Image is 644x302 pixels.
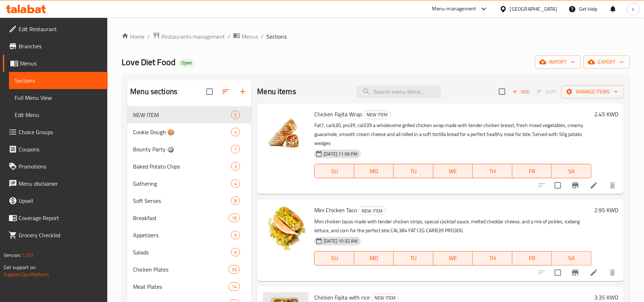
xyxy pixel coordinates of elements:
div: Chicken Plates33 [127,261,251,278]
a: Choice Groups [3,123,108,141]
span: MO [357,166,391,176]
span: Menus [242,32,258,41]
span: 6 [231,232,240,239]
span: Select section first [532,86,561,97]
span: Edit Menu [15,111,102,119]
button: SA [552,164,591,178]
div: Bounty Party 🥥7 [127,141,251,158]
div: Baked Potato Chips [133,162,231,171]
div: items [231,248,240,257]
button: delete [604,177,621,194]
div: items [231,196,240,205]
span: FR [515,253,549,263]
span: Select all sections [202,84,217,99]
div: Cookie Dough 🍪4 [127,123,251,141]
span: FR [515,166,549,176]
img: Chicken Fajita Wrap [263,109,309,155]
a: Menu disclaimer [3,175,108,192]
span: Restaurants management [161,32,225,41]
span: 18 [229,215,240,221]
span: Branches [19,42,102,50]
span: TU [397,253,431,263]
button: Manage items [561,85,624,98]
span: Manage items [567,87,618,96]
span: Menu disclaimer [19,179,102,188]
a: Branches [3,38,108,55]
span: SU [318,253,351,263]
span: Promotions [19,162,102,171]
button: import [535,55,581,69]
div: Gathering4 [127,175,251,192]
span: 7 [231,146,240,153]
span: Chicken Plates [133,265,228,274]
div: Menu-management [432,5,476,13]
span: 3 [231,163,240,170]
a: Edit menu item [590,181,598,190]
span: [DATE] 10:32 AM [321,238,360,244]
li: / [228,32,230,41]
a: Edit Restaurant [3,20,108,38]
span: export [589,58,624,67]
div: items [231,162,240,171]
button: WE [433,251,473,266]
button: Branch-specific-item [567,177,584,194]
button: WE [433,164,473,178]
span: NEW ITEM [364,111,390,119]
h2: Menu sections [130,86,177,97]
a: Menus [3,55,108,72]
h2: Menu items [257,86,296,97]
div: Gathering [133,179,231,188]
span: 4 [231,129,240,136]
button: export [584,55,630,69]
span: SU [318,166,351,176]
button: SA [552,251,591,266]
a: Edit menu item [590,268,598,277]
span: NEW ITEM [133,111,231,119]
div: items [228,265,240,274]
span: s [632,5,634,13]
span: [DATE] 11:56 PM [321,151,360,157]
span: Add item [510,86,532,97]
a: Home [122,32,144,41]
span: NEW ITEM [359,207,385,215]
div: items [231,111,240,119]
span: import [541,58,575,67]
nav: breadcrumb [122,32,630,41]
span: 8 [231,198,240,204]
span: Mini Chicken Taco [314,205,357,215]
h6: 2.45 KWD [594,109,618,119]
button: Add section [234,83,251,100]
span: Select section [495,84,510,99]
span: Version: [4,250,21,260]
span: 33 [229,266,240,273]
div: items [231,179,240,188]
span: 14 [229,283,240,290]
div: Bounty Party 🥥 [133,145,231,154]
a: Sections [9,72,108,89]
div: Breakfast18 [127,209,251,226]
button: FR [512,164,552,178]
span: SA [555,253,589,263]
span: SA [555,166,589,176]
span: Sections [266,32,287,41]
span: Appetizers [133,231,231,239]
div: items [231,128,240,136]
span: Select to update [550,178,565,193]
span: WE [436,166,470,176]
button: SU [314,251,354,266]
span: 1.0.0 [22,250,33,260]
input: search [357,86,441,98]
div: items [231,231,240,239]
span: TH [476,253,510,263]
button: Branch-specific-item [567,264,584,281]
a: Menus [233,32,258,41]
a: Restaurants management [153,32,225,41]
div: Appetizers6 [127,226,251,244]
div: items [228,282,240,291]
span: NEW ITEM [372,294,398,302]
div: NEW ITEM [363,111,391,119]
span: Add [511,88,531,96]
span: Salads [133,248,231,257]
